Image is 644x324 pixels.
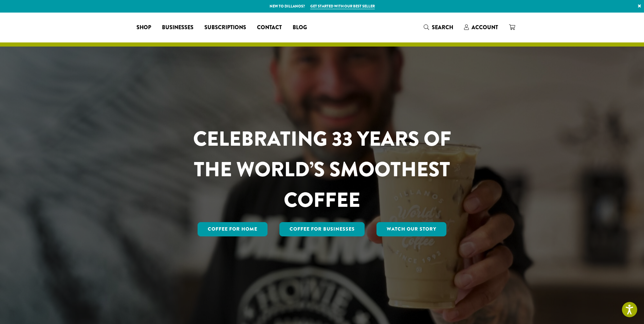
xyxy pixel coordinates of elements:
[472,23,498,31] span: Account
[173,124,471,215] h1: CELEBRATING 33 YEARS OF THE WORLD’S SMOOTHEST COFFEE
[204,23,246,32] span: Subscriptions
[136,23,151,32] span: Shop
[279,222,365,236] a: Coffee For Businesses
[293,23,307,32] span: Blog
[198,222,268,236] a: Coffee for Home
[432,23,453,31] span: Search
[376,222,446,236] a: Watch Our Story
[257,23,282,32] span: Contact
[131,22,157,33] a: Shop
[418,22,459,33] a: Search
[310,3,375,9] a: Get started with our best seller
[162,23,194,32] span: Businesses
